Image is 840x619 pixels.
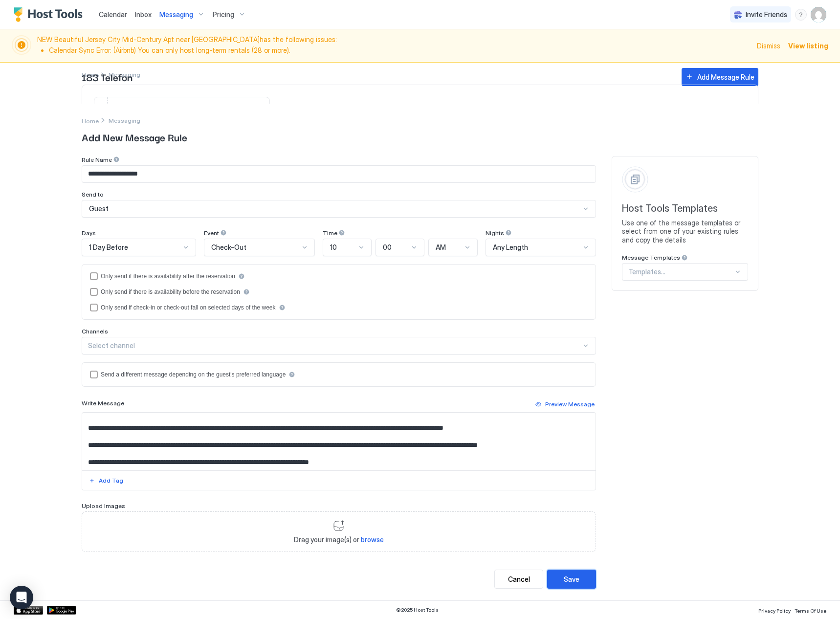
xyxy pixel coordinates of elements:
div: Breadcrumb [82,115,99,126]
a: Home [82,115,99,126]
div: Add Message Rule [697,72,754,82]
div: beforeReservation [90,288,588,296]
a: Terms Of Use [795,605,826,615]
div: Open Intercom Messenger [10,586,33,609]
a: Host Tools Logo [14,7,87,22]
div: Send a different message depending on the guest's preferred language [101,371,286,378]
span: Time [323,229,337,237]
span: Check-Out [211,243,246,252]
div: isLimited [90,304,588,311]
div: afterReservation [90,272,588,280]
span: Add New Message Rule [82,130,758,144]
a: Privacy Policy [758,605,791,615]
div: languagesEnabled [90,371,588,378]
span: Host Tools Templates [622,202,748,215]
button: Cancel [494,570,543,589]
a: App Store [14,606,43,615]
span: Channels [82,328,108,335]
span: Pricing [213,10,234,19]
span: NEW Beautiful Jersey City Mid-Century Apt near [GEOGRAPHIC_DATA] has the following issues: [37,35,751,56]
textarea: Input Field [82,413,596,470]
li: Calendar Sync Error: (Airbnb) You can only host long-term rentals (28 or more). [49,46,751,55]
span: Home [82,117,99,125]
span: Guest [89,204,109,213]
a: Google Play Store [47,606,76,615]
span: © 2025 Host Tools [396,607,439,613]
div: Only send if check-in or check-out fall on selected days of the week [101,304,276,311]
span: Privacy Policy [758,608,791,614]
div: Cancel [508,574,530,584]
span: 1 Day Before [89,243,128,252]
span: Message Templates [622,254,680,261]
span: AM [436,243,446,252]
span: Days [82,229,96,237]
a: Calendar [99,9,127,20]
button: Add Tag [88,475,125,486]
div: Only send if there is availability before the reservation [101,288,240,295]
div: Dismiss [757,41,780,51]
a: Inbox [135,9,152,20]
button: Save [547,570,596,589]
span: Calendar [99,10,127,19]
span: Messaging [109,117,140,124]
span: Nights [486,229,504,237]
span: Drag your image(s) or [294,535,384,544]
span: Event [204,229,219,237]
span: Write Message [82,399,124,407]
div: User profile [811,7,826,22]
span: Rule Name [82,156,112,163]
div: View listing [788,41,828,51]
div: Add Tag [99,476,123,485]
span: 183 Telefon [82,69,672,84]
span: Any Length [493,243,528,252]
span: Send to [82,191,104,198]
span: Terms Of Use [795,608,826,614]
button: Preview Message [534,398,596,410]
span: Invite Friends [746,10,787,19]
span: Inbox [135,10,152,19]
div: menu [795,9,807,21]
div: Select channel [88,341,581,350]
div: Preview Message [545,400,595,409]
span: browse [361,535,384,544]
div: Only send if there is availability after the reservation [101,273,235,280]
input: Input Field [82,166,596,182]
span: Upload Images [82,502,125,509]
div: Breadcrumb [109,117,140,124]
span: 00 [383,243,392,252]
span: Use one of the message templates or select from one of your existing rules and copy the details [622,219,748,244]
span: Messaging [159,10,193,19]
span: 10 [330,243,337,252]
div: Save [564,574,579,584]
button: Add Message Rule [682,68,758,86]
